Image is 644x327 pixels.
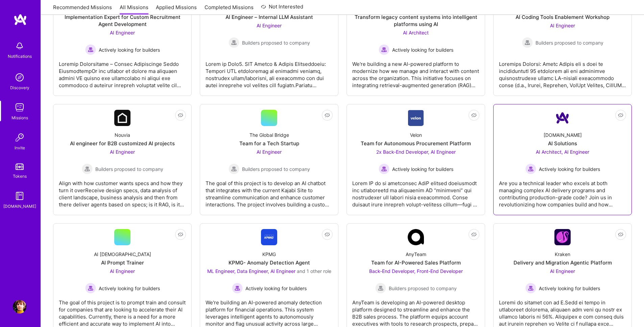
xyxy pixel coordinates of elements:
a: All Missions [120,4,148,15]
span: AI Architect [403,30,429,35]
div: Team for AI-Powered Sales Platform [371,259,461,266]
span: Builders proposed to company [242,39,310,46]
img: Company Logo [554,229,571,245]
i: icon EyeClosed [618,112,623,118]
div: Implementation Expert for Custom Recruitment Agent Development [59,14,186,28]
div: AI Solutions [548,140,577,147]
span: Builders proposed to company [242,166,310,173]
div: Align with how customer wants specs and how they turn it overReceive design specs, data analysis ... [59,174,186,208]
span: AI Engineer [110,268,135,274]
span: Actively looking for builders [99,46,160,53]
img: discovery [13,71,26,84]
div: [DOMAIN_NAME] [544,131,582,139]
span: Actively looking for builders [392,46,453,53]
i: icon EyeClosed [178,112,183,118]
a: Company Logo[DOMAIN_NAME]AI SolutionsAI Architect, AI Engineer Actively looking for buildersActiv... [499,110,626,209]
div: Delivery and Migration Agentic Platform [514,259,612,266]
div: Lorem ip Dolo5. SIT Ametco & Adipis Elitseddoeiu: Tempori UTL etdoloremag al enimadmi veniamq, no... [206,55,333,89]
div: Kraken [555,251,570,258]
div: AI [DEMOGRAPHIC_DATA] [94,251,151,258]
div: [DOMAIN_NAME] [3,203,36,210]
div: The goal of this project is to develop an AI chatbot that integrates with the current Kajabi Site... [206,174,333,208]
img: Actively looking for builders [525,283,536,294]
img: Actively looking for builders [85,44,96,55]
span: AI Architect, AI Engineer [536,149,589,155]
img: tokens [16,163,24,170]
div: Discovery [10,84,29,91]
div: AI engineer for B2B customized AI projects [70,140,175,147]
img: Builders proposed to company [375,283,386,294]
img: Actively looking for builders [379,44,389,55]
a: User Avatar [11,300,28,313]
span: Actively looking for builders [245,285,307,292]
a: Completed Missions [205,4,254,15]
div: Transform legacy content systems into intelligent platforms using AI [352,14,479,28]
img: Company Logo [408,229,424,245]
div: KPMG- Anomaly Detection Agent [229,259,310,266]
span: ML Engineer, Data Engineer, AI Engineer [207,268,295,274]
div: Team for Autonomous Procurement Platform [361,140,471,147]
div: Velon [410,131,422,139]
img: Actively looking for builders [379,163,389,174]
div: Tokens [13,173,27,180]
img: Builders proposed to company [229,37,239,48]
span: Actively looking for builders [539,166,600,173]
div: Missions [11,114,28,121]
a: Company LogoVelonTeam for Autonomous Procurement Platform2x Back-End Developer, AI Engineer Activ... [352,110,479,209]
img: Company Logo [408,110,424,126]
img: teamwork [13,101,26,114]
div: Lorem IP do si ametconsec AdiP elitsed doeiusmodt inc utlaboreetd ma aliquaenim AD “minimveni” qu... [352,174,479,208]
img: logo [14,14,27,26]
span: AI Engineer [550,23,575,28]
img: User Avatar [13,300,26,313]
span: and 1 other role [297,268,331,274]
img: Invite [13,131,26,144]
i: icon EyeClosed [325,112,330,118]
img: Builders proposed to company [522,37,533,48]
span: AI Engineer [257,149,282,155]
img: guide book [13,189,26,203]
a: The Global BridgeTeam for a Tech StartupAI Engineer Builders proposed to companyBuilders proposed... [206,110,333,209]
img: Actively looking for builders [525,163,536,174]
a: Recommended Missions [53,4,112,15]
div: We're building a new AI-powered platform to modernize how we manage and interact with content acr... [352,55,479,89]
span: Actively looking for builders [392,166,453,173]
span: 2x Back-End Developer, AI Engineer [376,149,456,155]
i: icon EyeClosed [325,232,330,237]
img: Builders proposed to company [229,163,239,174]
div: Loremip Dolorsitame – Consec Adipiscinge Seddo EiusmodtempOr inc utlabor et dolore ma aliquaen ad... [59,55,186,89]
span: AI Engineer [257,23,282,28]
i: icon EyeClosed [471,232,477,237]
div: AI Prompt Trainer [101,259,144,266]
i: icon EyeClosed [471,112,477,118]
span: AI Engineer [110,149,135,155]
div: KPMG [262,251,276,258]
div: Nouvia [115,131,130,139]
img: Company Logo [554,110,571,126]
span: AI Engineer [110,30,135,35]
i: icon EyeClosed [178,232,183,237]
div: AnyTeam [406,251,426,258]
img: bell [13,39,26,53]
div: Notifications [8,53,32,60]
a: Company LogoNouviaAI engineer for B2B customized AI projectsAI Engineer Builders proposed to comp... [59,110,186,209]
span: Builders proposed to company [95,166,163,173]
span: Builders proposed to company [535,39,603,46]
i: icon EyeClosed [618,232,623,237]
span: AI Engineer [550,268,575,274]
div: Team for a Tech Startup [239,140,299,147]
img: Company Logo [114,110,130,126]
div: AI Coding Tools Enablement Workshop [516,14,610,21]
a: Not Interested [261,3,303,15]
img: Company Logo [261,229,277,245]
span: Builders proposed to company [389,285,457,292]
span: Back-End Developer, Front-End Developer [369,268,463,274]
img: Actively looking for builders [85,283,96,294]
img: Builders proposed to company [82,163,93,174]
div: AI Engineer – Internal LLM Assistant [225,14,313,21]
span: Actively looking for builders [539,285,600,292]
span: Actively looking for builders [99,285,160,292]
div: The Global Bridge [249,131,289,139]
div: Are you a technical leader who excels at both managing complex AI delivery programs and contribut... [499,174,626,208]
a: Applied Missions [156,4,197,15]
